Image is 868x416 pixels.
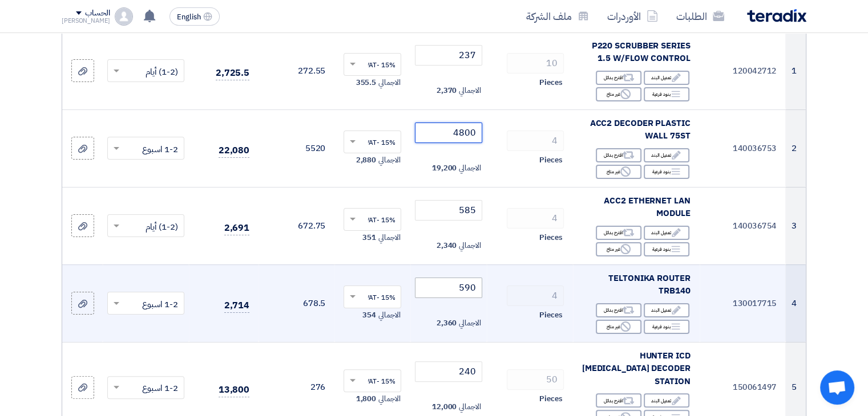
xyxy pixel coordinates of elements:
ng-select: VAT [344,53,401,76]
td: 140036753 [700,109,786,187]
span: الاجمالي [459,85,481,96]
div: الحساب [85,9,110,18]
ng-select: VAT [344,369,401,392]
span: 2,714 [224,299,250,313]
span: 351 [362,232,376,243]
span: الاجمالي [378,309,400,321]
span: 2,360 [437,317,457,329]
ng-select: VAT [344,130,401,153]
span: الاجمالي [459,240,481,251]
input: أدخل سعر الوحدة [415,123,482,143]
span: 2,880 [356,154,377,166]
span: Pieces [539,154,562,166]
span: 2,725.5 [216,66,249,80]
div: اقترح بدائل [596,226,641,240]
div: بنود فرعية [644,320,689,334]
td: 672.75 [259,187,334,264]
div: تعديل البند [644,71,689,85]
input: RFQ_STEP1.ITEMS.2.AMOUNT_TITLE [507,286,564,306]
input: أدخل سعر الوحدة [415,278,482,298]
a: ملف الشركة [517,3,598,30]
td: 5520 [259,109,334,187]
ng-select: VAT [344,208,401,231]
td: 1 [785,32,806,110]
div: غير متاح [596,242,641,256]
span: الاجمالي [459,317,481,329]
span: Pieces [539,393,562,405]
span: English [177,13,201,21]
input: RFQ_STEP1.ITEMS.2.AMOUNT_TITLE [507,53,564,74]
div: تعديل البند [644,226,689,240]
span: 19,200 [432,162,457,174]
span: 13,800 [219,383,249,397]
span: TELTONIKA ROUTER TRB140 [608,272,690,297]
div: غير متاح [596,165,641,179]
div: اقترح بدائل [596,71,641,85]
span: HUNTER ICD [MEDICAL_DATA] DECODER STATION [582,349,691,388]
td: 130017715 [700,264,786,342]
td: 2 [785,109,806,187]
div: [PERSON_NAME] [62,18,110,24]
div: بنود فرعية [644,165,689,179]
span: 354 [362,309,376,321]
span: الاجمالي [459,162,481,174]
span: ACC2 DECODER PLASTIC WALL 75ST [590,117,691,142]
td: 120042712 [700,32,786,110]
span: 355.5 [356,77,377,88]
a: الطلبات [667,3,733,30]
input: أدخل سعر الوحدة [415,361,482,382]
td: 272.55 [259,32,334,110]
td: 678.5 [259,264,334,342]
td: 3 [785,187,806,264]
div: غير متاح [596,320,641,334]
div: تعديل البند [644,148,689,162]
span: الاجمالي [459,401,481,413]
span: Pieces [539,232,562,243]
div: اقترح بدائل [596,148,641,162]
span: 2,340 [437,240,457,251]
span: 2,691 [224,221,250,235]
div: غير متاح [596,87,641,101]
div: اقترح بدائل [596,393,641,407]
span: 2,370 [437,85,457,96]
span: P220 SCRUBBER SERIES 1.5 W/FLOW CONTROL [592,39,691,65]
div: دردشة مفتوحة [820,370,854,405]
input: أدخل سعر الوحدة [415,200,482,221]
a: الأوردرات [598,3,667,30]
div: تعديل البند [644,393,689,407]
span: الاجمالي [378,232,400,243]
td: 4 [785,264,806,342]
ng-select: VAT [344,286,401,308]
div: تعديل البند [644,303,689,317]
div: بنود فرعية [644,87,689,101]
span: Pieces [539,77,562,88]
span: 22,080 [219,144,249,158]
span: ACC2 ETHERNET LAN MODULE [604,194,690,220]
span: الاجمالي [378,393,400,405]
input: RFQ_STEP1.ITEMS.2.AMOUNT_TITLE [507,208,564,229]
span: Pieces [539,309,562,321]
img: Teradix logo [747,9,806,22]
div: اقترح بدائل [596,303,641,317]
input: RFQ_STEP1.ITEMS.2.AMOUNT_TITLE [507,130,564,151]
span: 12,000 [432,401,457,413]
td: 140036754 [700,187,786,264]
input: أدخل سعر الوحدة [415,45,482,66]
span: 1,800 [356,393,377,405]
button: English [169,7,220,26]
span: الاجمالي [378,154,400,166]
img: profile_test.png [115,7,133,26]
span: الاجمالي [378,77,400,88]
input: RFQ_STEP1.ITEMS.2.AMOUNT_TITLE [507,369,564,390]
div: بنود فرعية [644,242,689,256]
